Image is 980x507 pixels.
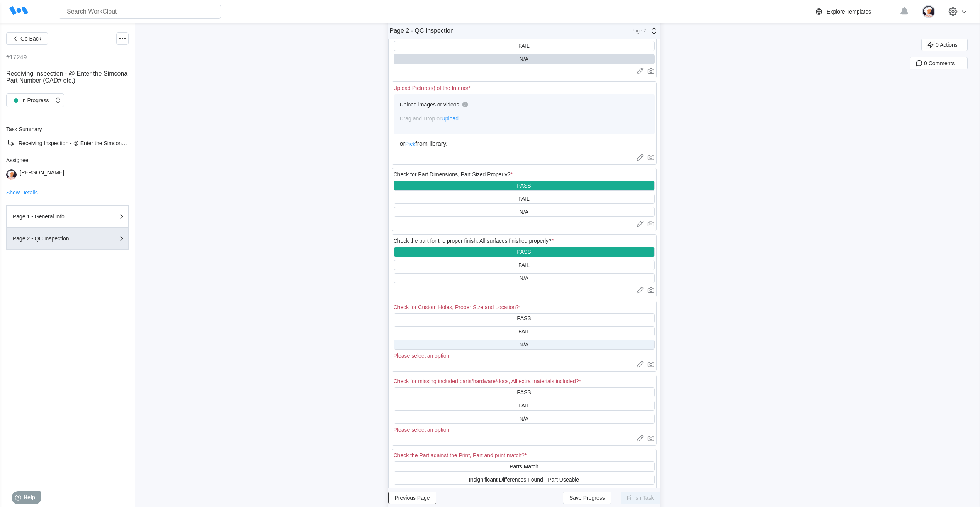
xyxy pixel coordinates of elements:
[20,36,41,41] span: Go Back
[6,169,17,180] img: user-4.png
[390,27,454,34] div: Page 2 - QC Inspection
[510,463,538,470] div: Parts Match
[394,353,655,359] div: Please select an option
[520,275,528,281] div: N/A
[395,495,430,500] span: Previous Page
[6,157,129,163] div: Assignee
[910,57,968,69] button: 0 Comments
[6,70,127,84] span: Receiving Inspection - @ Enter the Simcona Part Number (CAD# etc.)
[394,85,471,91] div: Upload Picture(s) of the Interior
[13,214,90,219] div: Page 1 - General Info
[6,205,129,228] button: Page 1 - General Info
[400,101,459,108] div: Upload images or videos
[517,315,531,321] div: PASS
[394,427,655,433] div: Please select an option
[518,262,530,268] div: FAIL
[405,141,415,147] span: Pick
[6,139,129,148] a: Receiving Inspection - @ Enter the Simcona Part Number (CAD# etc.)
[921,39,968,51] button: 0 Actions
[388,492,436,504] button: Previous Page
[518,196,530,202] div: FAIL
[518,402,530,409] div: FAIL
[520,341,528,348] div: N/A
[20,169,64,180] div: [PERSON_NAME]
[394,171,513,177] div: Check for Part Dimensions, Part Sized Properly?
[400,140,649,147] div: or from library.
[19,140,187,146] span: Receiving Inspection - @ Enter the Simcona Part Number (CAD# etc.)
[13,236,90,241] div: Page 2 - QC Inspection
[518,43,530,49] div: FAIL
[517,249,531,255] div: PASS
[442,115,459,122] span: Upload
[922,5,935,18] img: user-4.png
[569,495,605,500] span: Save Progress
[520,209,528,215] div: N/A
[394,452,527,458] div: Check the Part against the Print, Part and print match?
[6,190,38,195] button: Show Details
[6,228,129,250] button: Page 2 - QC Inspection
[469,477,579,483] div: Insignificant Differences Found - Part Useable
[394,304,521,310] div: Check for Custom Holes, Proper Size and Location?
[6,126,129,132] div: Task Summary
[814,7,896,16] a: Explore Templates
[627,495,654,500] span: Finish Task
[517,183,531,189] div: PASS
[520,416,528,422] div: N/A
[394,238,554,244] div: Check the part for the proper finish, All surfaces finished properly?
[6,54,27,61] div: #17249
[827,8,871,15] div: Explore Templates
[621,492,660,504] button: Finish Task
[59,5,221,19] input: Search WorkClout
[517,389,531,395] div: PASS
[10,95,49,106] div: In Progress
[6,32,48,45] button: Go Back
[627,28,646,34] div: Page 2
[520,56,528,62] div: N/A
[394,378,581,384] div: Check for missing included parts/hardware/docs, All extra materials included?
[936,42,958,47] span: 0 Actions
[924,61,955,66] span: 0 Comments
[563,492,611,504] button: Save Progress
[400,115,459,122] span: Drag and Drop or
[518,328,530,335] div: FAIL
